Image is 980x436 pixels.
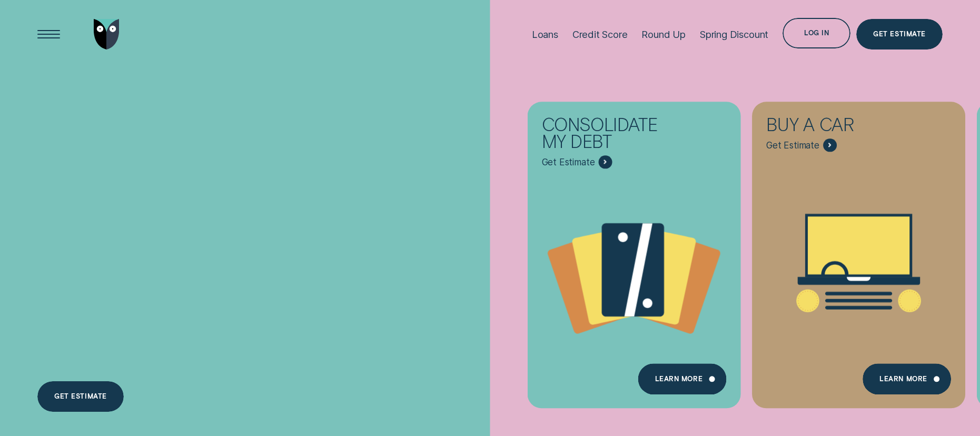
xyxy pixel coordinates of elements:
div: Credit Score [572,28,628,40]
div: Spring Discount [700,28,768,40]
button: Log in [783,18,850,48]
div: Buy a car [766,116,902,138]
img: Wisr [94,19,119,49]
h4: For the stuff that can't wait [37,156,301,299]
a: Buy a car - Learn more [752,102,965,400]
span: Get Estimate [766,140,819,151]
div: Round Up [641,28,686,40]
div: Loans [532,28,558,40]
a: Learn more [638,364,727,394]
span: Get Estimate [542,156,595,168]
a: Get estimate [37,381,124,412]
a: Get Estimate [856,19,943,49]
a: Consolidate my debt - Learn more [528,102,741,400]
a: Learn More [863,364,951,394]
button: Open Menu [34,19,64,49]
div: Consolidate my debt [542,116,678,155]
